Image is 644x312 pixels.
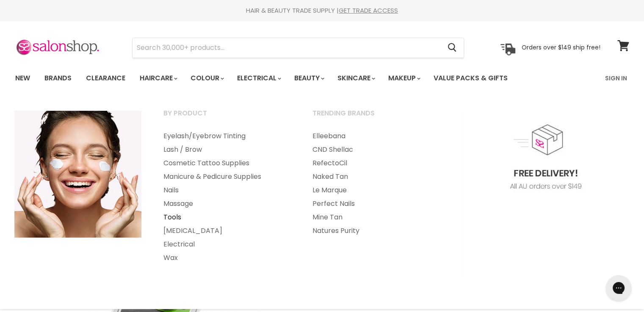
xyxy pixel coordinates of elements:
a: Perfect Nails [302,197,449,211]
iframe: Gorgias live chat messenger [602,272,636,304]
p: Orders over $149 ship free! [522,44,600,51]
a: Natures Purity [302,224,449,238]
a: Massage [153,197,300,211]
a: Le Marque [302,183,449,197]
a: Cosmetic Tattoo Supplies [153,156,300,170]
a: New [9,69,36,87]
a: Wax [153,251,300,265]
a: Manicure & Pedicure Supplies [153,170,300,183]
a: Makeup [382,69,426,87]
a: Tools [153,211,300,224]
a: CND Shellac [302,143,449,156]
button: Search [441,38,464,57]
a: [MEDICAL_DATA] [153,224,300,238]
a: Naked Tan [302,170,449,183]
a: By Product [153,107,300,128]
a: Brands [38,69,78,87]
a: Skincare [331,69,380,87]
a: Eyelash/Eyebrow Tinting [153,129,300,143]
div: HAIR & BEAUTY TRADE SUPPLY | [5,6,640,15]
a: Haircare [133,69,182,87]
a: Value Packs & Gifts [427,69,514,87]
a: GET TRADE ACCESS [339,6,398,15]
a: Elleebana [302,129,449,143]
a: Sign In [600,69,632,87]
ul: Main menu [302,129,449,238]
a: Nails [153,183,300,197]
form: Product [132,38,464,58]
ul: Main menu [153,129,300,265]
a: Beauty [288,69,329,87]
a: Electrical [231,69,286,87]
a: Clearance [80,69,132,87]
a: Lash / Brow [153,143,300,156]
nav: Main [5,66,640,90]
a: Colour [184,69,229,87]
a: Electrical [153,238,300,251]
input: Search [133,38,441,57]
a: Mine Tan [302,211,449,224]
a: Trending Brands [302,107,449,128]
ul: Main menu [9,66,557,90]
a: RefectoCil [302,156,449,170]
